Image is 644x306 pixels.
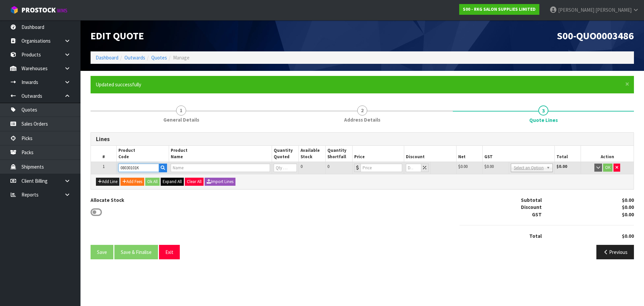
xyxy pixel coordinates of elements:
[161,178,184,186] button: Expand All
[91,245,113,259] button: Save
[120,178,144,186] button: Add Fees
[171,164,270,172] input: Name
[558,7,594,13] span: [PERSON_NAME]
[103,164,105,169] span: 1
[603,164,612,172] button: OK
[117,146,169,162] th: Product Code
[529,233,542,239] strong: Total
[622,233,634,239] strong: $0.00
[622,204,634,210] strong: $0.00
[272,146,299,162] th: Quantity Quoted
[205,178,235,186] button: Import Lines
[114,245,158,259] button: Save & Finalise
[554,146,581,162] th: Total
[344,116,380,123] span: Address Details
[96,81,141,88] span: Updated successfully
[176,105,186,116] span: 1
[326,146,353,162] th: Quantity Shortfall
[484,164,494,169] span: $0.00
[353,146,404,162] th: Price
[151,54,167,61] a: Quotes
[299,146,326,162] th: Available Stock
[581,146,634,162] th: Action
[91,29,144,42] span: Edit Quote
[163,116,199,123] span: General Details
[459,4,539,15] a: S00 - RKG SALON SUPPLIES LIMITED
[163,179,182,184] span: Expand All
[159,245,180,259] button: Exit
[91,127,634,264] span: Quote Lines
[483,146,554,162] th: GST
[21,6,56,14] span: ProStock
[521,204,542,210] strong: Discount
[96,136,629,142] h3: Lines
[529,117,558,124] span: Quote Lines
[173,54,190,61] span: Manage
[557,29,634,42] span: S00-QUO0003486
[622,211,634,218] strong: $0.00
[596,245,634,259] button: Previous
[556,164,567,169] strong: $0.00
[514,164,544,172] span: Select an Option
[91,146,117,162] th: #
[96,178,119,186] button: Add Line
[301,164,303,169] span: 0
[327,164,329,169] span: 0
[91,196,124,204] label: Allocate Stock
[169,146,272,162] th: Product Name
[458,164,468,169] span: $0.00
[625,79,629,89] span: ×
[406,164,421,172] input: Discount %
[145,178,160,186] button: Ok All
[124,54,145,61] a: Outwards
[357,105,367,116] span: 2
[274,164,297,172] input: Qty Quoted
[532,211,542,218] strong: GST
[538,105,548,116] span: 3
[10,6,18,14] img: cube-alt.png
[361,164,402,172] input: Price
[622,197,634,203] strong: $0.00
[57,7,67,14] small: WMS
[404,146,457,162] th: Discount
[185,178,204,186] button: Clear All
[457,146,483,162] th: Net
[96,54,118,61] a: Dashboard
[463,6,536,12] strong: S00 - RKG SALON SUPPLIES LIMITED
[118,164,159,172] input: Code
[595,7,632,13] span: [PERSON_NAME]
[521,197,542,203] strong: Subtotal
